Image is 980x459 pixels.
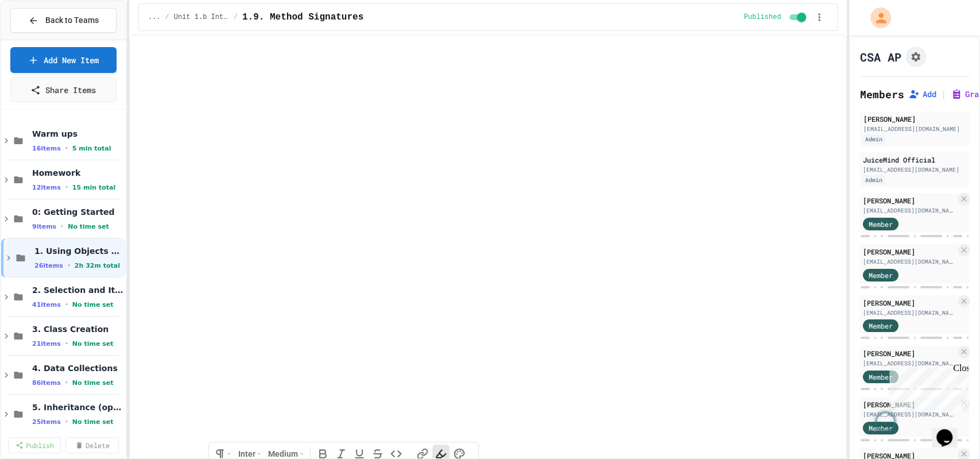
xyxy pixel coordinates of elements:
[234,13,238,22] span: /
[863,410,956,419] div: [EMAIL_ADDRESS][DOMAIN_NAME]
[32,402,123,412] span: 5. Inheritance (optional)
[32,418,61,426] span: 25 items
[744,10,809,24] div: Content is published and visible to students
[744,13,781,22] span: Published
[863,195,956,206] div: [PERSON_NAME]
[10,78,117,102] a: Share Items
[863,246,956,257] div: [PERSON_NAME]
[869,270,893,280] span: Member
[34,246,123,256] span: 1. Using Objects and Methods
[932,413,969,448] iframe: chat widget
[72,301,114,308] span: No time set
[45,14,99,26] span: Back to Teams
[32,223,56,230] span: 9 items
[32,145,61,152] span: 16 items
[65,300,68,309] span: •
[859,86,904,102] h2: Members
[68,261,70,270] span: •
[32,168,123,178] span: Homework
[859,49,901,65] h1: CSA AP
[72,145,111,152] span: 5 min total
[869,219,893,229] span: Member
[869,423,893,433] span: Member
[165,13,169,22] span: /
[863,348,956,358] div: [PERSON_NAME]
[32,324,123,334] span: 3. Class Creation
[863,257,956,266] div: [EMAIL_ADDRESS][DOMAIN_NAME]
[858,5,894,31] div: My Account
[863,298,956,308] div: [PERSON_NAME]
[8,437,61,453] a: Publish
[863,165,966,174] div: [EMAIL_ADDRESS][DOMAIN_NAME]
[5,5,79,73] div: Chat with us now!Close
[863,155,966,165] div: JuiceMind Official
[174,13,229,22] span: Unit 1.b Intro to Objects and Strings
[10,8,117,33] button: Back to Teams
[32,285,123,295] span: 2. Selection and Iteration
[863,134,885,144] div: Admin
[863,206,956,215] div: [EMAIL_ADDRESS][DOMAIN_NAME]
[908,88,936,100] button: Add
[65,339,68,348] span: •
[869,321,893,331] span: Member
[940,87,946,101] span: |
[61,222,63,231] span: •
[65,437,118,453] a: Delete
[34,262,63,269] span: 26 items
[148,13,161,22] span: ...
[863,175,885,185] div: Admin
[72,340,114,348] span: No time set
[72,418,114,426] span: No time set
[32,129,123,139] span: Warm ups
[75,262,120,269] span: 2h 32m total
[869,372,893,382] span: Member
[32,184,61,191] span: 12 items
[863,359,956,368] div: [EMAIL_ADDRESS][DOMAIN_NAME]
[68,223,109,230] span: No time set
[65,378,68,387] span: •
[65,144,68,153] span: •
[905,47,926,67] button: Assignment Settings
[863,114,966,124] div: [PERSON_NAME]
[863,125,966,133] div: [EMAIL_ADDRESS][DOMAIN_NAME]
[65,417,68,426] span: •
[863,308,956,317] div: [EMAIL_ADDRESS][DOMAIN_NAME]
[65,183,68,192] span: •
[72,379,114,387] span: No time set
[32,379,61,387] span: 86 items
[32,340,61,348] span: 21 items
[32,207,123,217] span: 0: Getting Started
[885,363,969,412] iframe: chat widget
[32,301,61,308] span: 41 items
[72,184,115,191] span: 15 min total
[242,10,363,24] span: 1.9. Method Signatures
[10,47,117,73] a: Add New Item
[32,363,123,373] span: 4. Data Collections
[863,399,956,410] div: [PERSON_NAME]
